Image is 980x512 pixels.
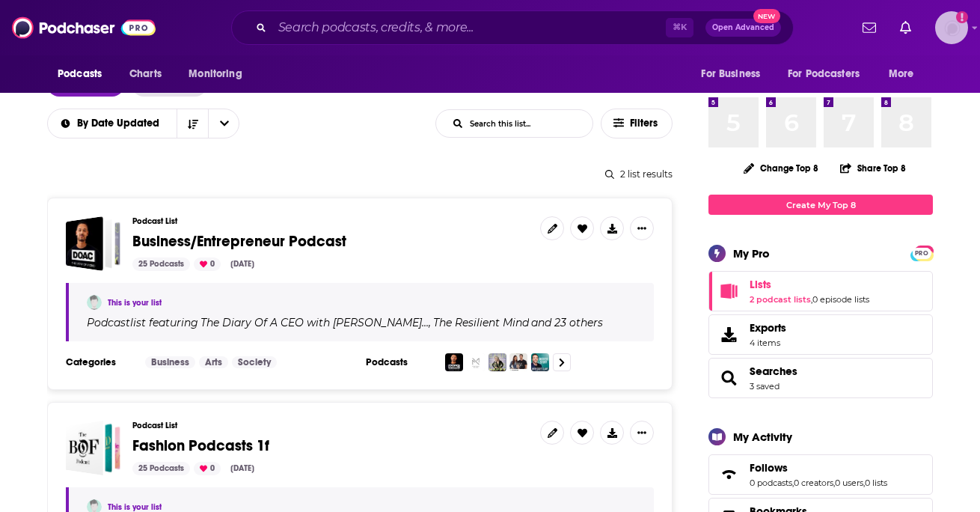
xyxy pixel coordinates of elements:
button: Show More Button [630,421,654,445]
button: Filters [601,109,673,138]
a: Exports [708,314,933,355]
a: 2 podcast lists [750,294,811,305]
span: Follows [708,454,933,495]
span: For Business [701,64,760,85]
button: open menu [47,60,121,88]
button: Sort Direction [177,109,208,138]
a: Follows [750,461,887,475]
span: , [863,478,865,488]
span: Lists [750,278,771,291]
button: open menu [47,118,177,129]
a: The Resilient Mind [431,317,529,329]
span: Searches [708,358,933,398]
button: open menu [208,109,239,138]
img: The Resilient Mind [467,353,485,371]
a: 0 episode lists [812,294,869,305]
img: The Skinny Confidential Him & Her Show [509,353,527,371]
div: [DATE] [224,462,260,475]
a: 3 saved [750,381,780,391]
button: Share Top 8 [839,153,907,183]
img: Success Story with Scott D. Clary [531,353,549,371]
a: Show notifications dropdown [894,15,917,40]
span: Exports [750,321,786,335]
button: open menu [178,60,261,88]
span: Follows [750,461,788,475]
div: [DATE] [224,257,260,271]
span: Lists [708,271,933,311]
span: New [753,9,780,23]
img: Alexandra [87,295,102,310]
span: , [833,478,835,488]
span: Exports [714,324,744,345]
img: Podchaser - Follow, Share and Rate Podcasts [12,13,156,42]
button: Open AdvancedNew [705,19,781,37]
a: Society [232,356,277,368]
a: The Diary Of A CEO with [PERSON_NAME]… [198,317,429,329]
span: Monitoring [189,64,242,85]
span: Business/Entrepreneur Podcast [132,232,346,251]
a: Business/Entrepreneur Podcast [132,234,346,250]
span: More [889,64,914,85]
span: , [792,478,794,488]
a: Create My Top 8 [708,195,933,215]
button: Change Top 8 [735,159,827,177]
input: Search podcasts, credits, & more... [272,16,666,40]
div: Podcast list featuring [87,316,636,329]
a: Business/Entrepreneur Podcast [66,216,120,271]
img: User Profile [935,11,968,44]
a: Searches [714,368,744,388]
h4: The Resilient Mind [433,317,529,329]
h4: The Diary Of A CEO with [PERSON_NAME]… [200,317,429,329]
div: 2 list results [47,168,673,180]
a: Arts [199,356,228,368]
a: Business [145,356,195,368]
div: My Pro [733,246,770,260]
h3: Categories [66,356,133,368]
img: Earn Your Happy [489,353,506,371]
h3: Podcast List [132,216,528,226]
a: Show notifications dropdown [857,15,882,40]
span: , [429,316,431,329]
span: , [811,294,812,305]
span: Filters [630,118,660,129]
a: Fashion Podcasts 1f [66,421,120,475]
div: 0 [194,257,221,271]
span: PRO [913,248,931,259]
div: My Activity [733,430,792,444]
div: 0 [194,462,221,475]
a: 0 podcasts [750,478,792,488]
span: By Date Updated [77,118,165,129]
a: PRO [913,247,931,258]
span: Fashion Podcasts 1f [132,436,269,455]
a: Lists [750,278,869,291]
button: Show More Button [630,216,654,240]
button: Show profile menu [935,11,968,44]
h3: Podcasts [366,356,433,368]
span: Open Advanced [712,24,774,31]
span: For Podcasters [788,64,860,85]
a: Charts [120,60,171,88]
a: This is your list [108,502,162,512]
h3: Podcast List [132,421,528,430]
svg: Add a profile image [956,11,968,23]
img: The Diary Of A CEO with Steven Bartlett [445,353,463,371]
span: 4 items [750,338,786,348]
span: Podcasts [58,64,102,85]
a: 0 users [835,478,863,488]
a: 0 creators [794,478,833,488]
a: Fashion Podcasts 1f [132,438,269,454]
h2: Choose List sort [47,109,239,138]
button: open menu [690,60,779,88]
a: Searches [750,365,797,378]
a: Follows [714,464,744,485]
div: Search podcasts, credits, & more... [231,10,794,45]
a: This is your list [108,298,162,308]
button: open menu [878,60,933,88]
span: Logged in as Alexandrapullpr [935,11,968,44]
